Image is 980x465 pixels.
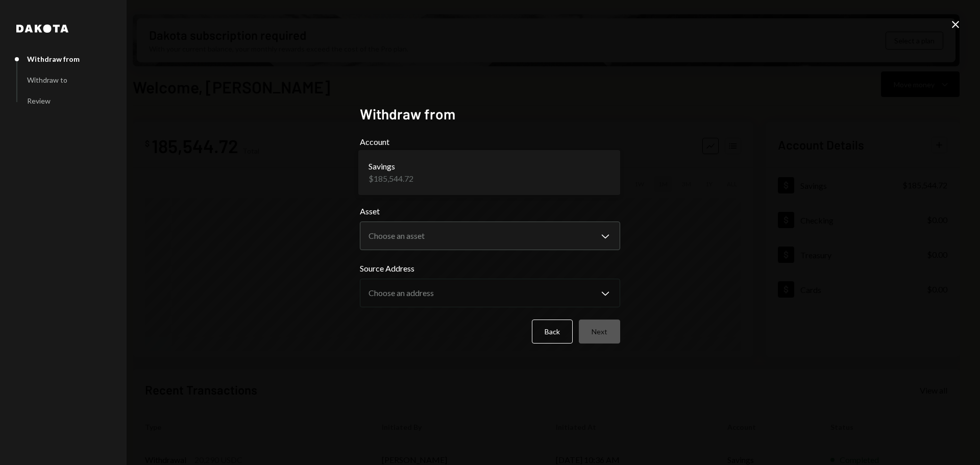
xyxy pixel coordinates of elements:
button: Source Address [360,279,620,307]
div: Withdraw to [27,76,67,84]
div: Withdraw from [27,55,80,63]
div: $185,544.72 [369,173,413,185]
label: Account [360,136,620,148]
label: Source Address [360,262,620,275]
label: Asset [360,205,620,217]
div: Review [27,96,51,105]
button: Back [532,320,573,344]
button: Asset [360,222,620,250]
div: Savings [369,160,413,173]
h2: Withdraw from [360,104,620,124]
